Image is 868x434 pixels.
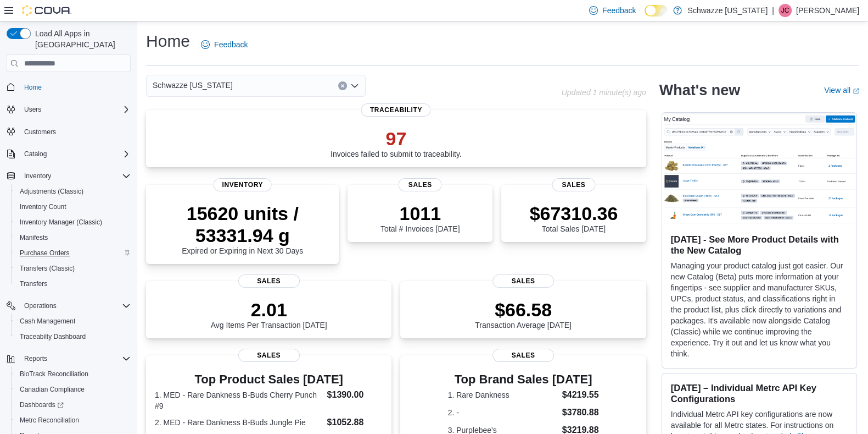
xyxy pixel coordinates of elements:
dt: 1. MED - Rare Dankness B-Buds Cherry Punch #9 [155,389,323,411]
span: Transfers (Classic) [15,262,131,275]
span: BioTrack Reconciliation [15,367,131,381]
img: Cova [22,5,71,16]
span: Metrc Reconciliation [15,414,131,427]
button: Clear input [338,81,347,90]
button: Inventory Manager (Classic) [11,215,135,230]
span: BioTrack Reconciliation [20,370,88,378]
span: Traceability [361,103,431,117]
dd: $4219.55 [562,388,599,402]
span: Sales [238,349,300,362]
span: Adjustments (Classic) [15,185,131,198]
dd: $3780.88 [562,406,599,419]
span: JC [781,4,789,17]
div: Avg Items Per Transaction [DATE] [211,299,327,329]
button: Adjustments (Classic) [11,184,135,199]
div: Total # Invoices [DATE] [380,202,460,233]
span: Transfers [15,277,131,290]
input: Dark Mode [645,5,668,17]
span: Inventory Manager (Classic) [15,216,131,229]
span: Inventory [20,169,131,183]
a: Transfers [15,277,52,290]
span: Traceabilty Dashboard [15,330,131,343]
button: Customers [2,124,135,140]
button: Catalog [2,146,135,162]
button: Transfers [11,276,135,292]
button: Cash Management [11,314,135,329]
span: Inventory Count [15,200,131,213]
a: Adjustments (Classic) [15,185,88,198]
span: Sales [552,178,595,191]
button: Users [2,102,135,117]
button: Home [2,79,135,95]
a: Dashboards [15,398,68,411]
span: Dashboards [20,400,64,409]
span: Sales [238,274,300,288]
span: Inventory Manager (Classic) [20,218,102,227]
a: Canadian Compliance [15,383,89,396]
button: Open list of options [350,81,359,90]
dt: 1. Rare Dankness [448,389,558,400]
a: Transfers (Classic) [15,262,79,275]
dt: 2. - [448,407,558,418]
span: Transfers [20,279,47,288]
p: $66.58 [475,299,572,321]
p: 97 [331,128,462,150]
h2: What's new [659,81,740,99]
span: Home [24,83,42,92]
button: Reports [20,352,52,365]
div: Invoices failed to submit to traceability. [331,128,462,158]
span: Sales [492,274,554,288]
button: Metrc Reconciliation [11,413,135,428]
a: View allExternal link [824,86,859,95]
a: Traceabilty Dashboard [15,330,90,343]
button: Operations [2,298,135,314]
h3: Top Product Sales [DATE] [155,373,383,386]
span: Manifests [20,233,48,242]
div: Total Sales [DATE] [530,202,618,233]
p: Updated 1 minute(s) ago [562,88,646,97]
button: Catalog [20,147,51,161]
p: 2.01 [211,299,327,321]
a: Inventory Count [15,200,71,213]
div: Expired or Expiring in Next 30 Days [155,202,330,255]
span: Purchase Orders [15,246,131,260]
span: Customers [24,128,56,136]
h3: [DATE] – Individual Metrc API Key Configurations [671,382,848,404]
button: Reports [2,351,135,366]
p: $67310.36 [530,202,618,224]
span: Cash Management [15,315,131,328]
h1: Home [146,30,190,52]
span: Sales [399,178,442,191]
dd: $1390.00 [327,388,383,402]
a: Customers [20,125,60,139]
a: Inventory Manager (Classic) [15,216,107,229]
span: Canadian Compliance [20,385,85,394]
a: Metrc Reconciliation [15,414,83,427]
button: Inventory [20,169,55,183]
span: Reports [20,352,131,365]
dd: $1052.88 [327,416,383,429]
h3: Top Brand Sales [DATE] [448,373,599,386]
span: Purchase Orders [20,249,70,257]
p: Schwazze [US_STATE] [687,4,768,17]
button: Users [20,103,46,116]
span: Cash Management [20,317,75,326]
span: Canadian Compliance [15,383,131,396]
p: 15620 units / 53331.94 g [155,202,330,246]
span: Home [20,80,131,94]
span: Inventory [24,172,51,180]
span: Adjustments (Classic) [20,187,83,196]
span: Schwazze [US_STATE] [153,79,233,92]
span: Feedback [602,5,636,16]
button: Transfers (Classic) [11,261,135,276]
p: Managing your product catalog just got easier. Our new Catalog (Beta) puts more information at yo... [671,260,848,359]
span: Reports [24,354,47,363]
span: Transfers (Classic) [20,264,75,273]
span: Metrc Reconciliation [20,416,79,425]
span: Operations [24,301,57,310]
span: Sales [492,349,554,362]
button: Canadian Compliance [11,382,135,397]
button: Inventory Count [11,199,135,215]
a: Cash Management [15,315,80,328]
